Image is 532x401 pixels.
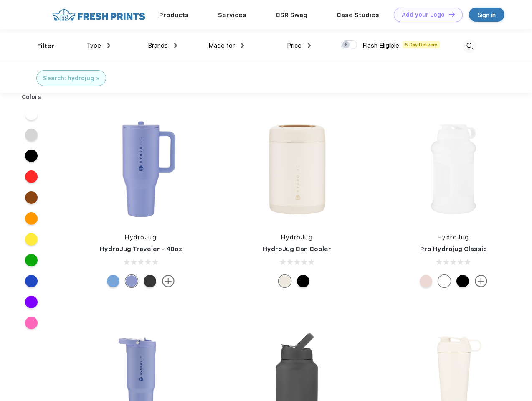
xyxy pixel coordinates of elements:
[449,12,455,17] img: DT
[144,275,156,287] div: Black
[398,114,509,225] img: func=resize&h=266
[287,42,301,49] span: Price
[86,42,101,49] span: Type
[96,77,99,80] img: filter_cancel.svg
[420,245,487,253] a: Pro Hydrojug Classic
[279,275,291,287] div: Cream
[107,43,110,48] img: dropdown.png
[308,43,311,48] img: dropdown.png
[297,275,309,287] div: Black
[159,11,189,19] a: Products
[107,275,119,287] div: Riptide
[362,42,399,49] span: Flash Eligible
[403,41,440,48] span: 5 Day Delivery
[100,245,182,253] a: HydroJug Traveler - 40oz
[263,245,331,253] a: HydroJug Can Cooler
[281,234,313,241] a: HydroJug
[475,275,487,287] img: more.svg
[37,41,54,51] div: Filter
[125,234,157,241] a: HydroJug
[162,275,175,287] img: more.svg
[402,11,445,18] div: Add your Logo
[50,8,148,22] img: fo%20logo%202.webp
[456,275,469,287] div: Black
[469,8,504,22] a: Sign in
[15,93,48,102] div: Colors
[241,43,244,48] img: dropdown.png
[174,43,177,48] img: dropdown.png
[148,42,168,49] span: Brands
[241,114,352,225] img: func=resize&h=266
[208,42,235,49] span: Made for
[438,234,469,241] a: HydroJug
[125,275,138,287] div: Peri
[478,10,496,20] div: Sign in
[43,74,94,83] div: Search: hydrojug
[463,39,476,53] img: desktop_search.svg
[438,275,451,287] div: White
[85,114,196,225] img: func=resize&h=266
[420,275,432,287] div: Pink Sand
